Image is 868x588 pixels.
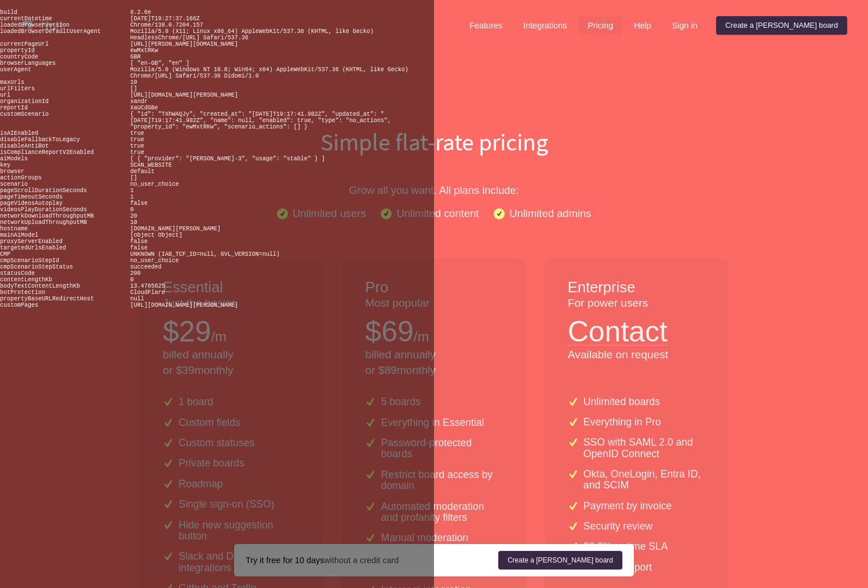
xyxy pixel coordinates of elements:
pre: [ "en-GB", "en" ] [130,60,189,67]
p: Password-protected boards [381,438,503,460]
a: Integrations [514,16,576,35]
pre: 1 [130,188,134,194]
button: Contact [568,311,668,346]
a: Features [460,16,512,35]
pre: no_user_choice [130,181,179,188]
a: Create a [PERSON_NAME] board [498,551,622,569]
pre: 10 [130,79,137,86]
h1: Enterprise [568,277,705,298]
pre: [] [130,86,137,92]
pre: true [130,137,144,143]
a: Pricing [578,16,622,35]
p: Automated moderation and profanity filters [381,501,503,524]
pre: 1 [130,194,134,200]
pre: [] [130,175,137,181]
pre: Mozilla/5.0 (X11; Linux x86_64) AppleWebKit/537.36 (KHTML, like Gecko) HeadlessChrome/[URL] Safar... [130,28,374,41]
p: Unlimited content [396,205,479,222]
pre: true [130,130,144,137]
pre: false [130,245,148,251]
p: 99.9% uptime SLA [583,541,668,552]
p: Okta, OneLogin, Entra ID, and SCIM [583,469,705,491]
pre: false [130,238,148,245]
pre: 200 [130,270,141,277]
p: For power users [568,296,705,311]
pre: [URL][DOMAIN_NAME][PERSON_NAME] [130,92,238,98]
pre: 0 [130,277,134,283]
a: Create a [PERSON_NAME] board [716,16,847,35]
h1: Simple flat-rate pricing [63,125,805,159]
pre: [DOMAIN_NAME][PERSON_NAME] [130,226,221,232]
pre: default [130,168,155,175]
p: Payment by invoice [583,501,672,512]
pre: GBR [130,54,141,60]
pre: { "id": "TXhWAQJy", "created_at": "[DATE]T19:17:41.902Z", "updated_at": "[DATE]T19:17:41.902Z", "... [130,111,391,130]
pre: null [130,296,144,302]
pre: succeeded [130,264,162,270]
pre: XaUCdGBe [130,105,158,111]
p: Security review [583,521,652,532]
pre: false [130,200,148,207]
pre: [URL][DOMAIN_NAME][PERSON_NAME] [130,302,238,308]
p: Restrict board access by domain [381,469,503,492]
a: Help [625,16,661,35]
pre: [DATE]T19:27:37.166Z [130,16,200,22]
pre: xandr [130,98,148,105]
pre: no_user_choice [130,258,179,264]
pre: [ { "provider": "[PERSON_NAME]-3", "usage": "stable" } ] [130,156,325,162]
a: Sign in [663,16,707,35]
pre: 10 [130,219,137,226]
pre: Mozilla/5.0 (Windows NT 10.0; Win64; x64) AppleWebKit/537.36 (KHTML, like Gecko) Chrome/[URL] Saf... [130,67,409,79]
p: SSO with SAML 2.0 and OpenID Connect [583,437,705,460]
pre: [object Object] [130,232,183,238]
p: Unlimited admins [509,205,591,222]
pre: ewMxtRKw [130,47,158,54]
p: Everything in Pro [583,417,661,428]
pre: SCAN_WEBSITE [130,162,172,168]
p: Grow all you want. All plans include: [63,182,805,199]
pre: 0 [130,207,134,213]
p: Unlimited boards [583,396,660,407]
pre: UNKNOWN (IAB_TCF_ID=null, GVL_VERSION=null) [130,251,280,258]
pre: Chrome/138.0.7204.157 [130,22,203,28]
pre: [URL][PERSON_NAME][DOMAIN_NAME] [130,41,238,47]
p: Available on request [568,347,705,363]
pre: true [130,149,144,156]
pre: true [130,143,144,149]
pre: 20 [130,213,137,219]
pre: 8.2.6e [130,9,151,16]
pre: 13.4765625 [130,283,165,289]
pre: CloudFlare [130,289,165,296]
